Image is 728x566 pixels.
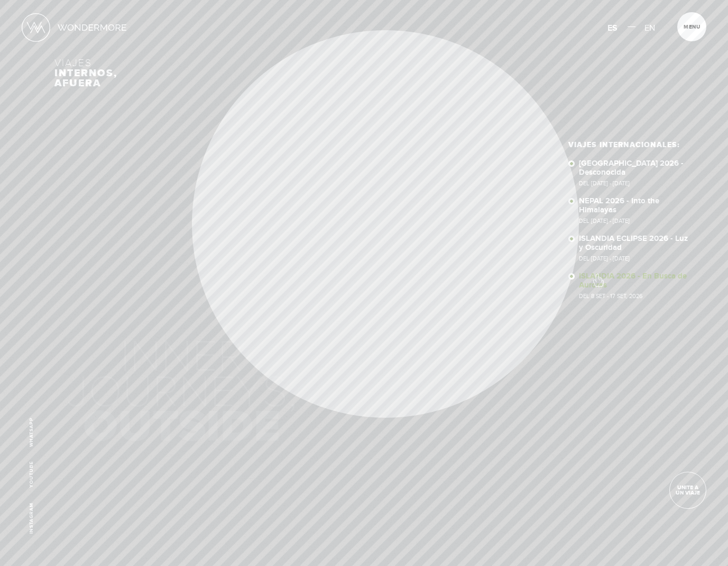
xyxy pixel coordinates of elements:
[568,141,692,149] h3: Viajes Internacionales:
[607,23,618,33] span: ES
[579,293,692,299] span: Del 8 SET - 17 SET, 2026
[29,502,34,534] a: Instagram
[684,24,701,30] span: Menu
[607,20,618,37] a: ES
[579,272,692,299] a: ISLANDIA 2026 - En Busca de AurorasDel 8 SET - 17 SET, 2026
[29,461,34,488] a: Youtube
[579,235,692,262] a: ISLANDIA ECLIPSE 2026 - Luz y OscuridadDel [DATE] - [DATE]
[579,218,692,224] span: Del [DATE] - [DATE]
[579,159,692,186] a: [GEOGRAPHIC_DATA] 2026 - DesconocidaDel [DATE] - [DATE]
[644,23,655,33] span: EN
[579,256,692,262] span: Del [DATE] - [DATE]
[54,58,673,88] h3: Viajes internos, afuera
[644,20,655,37] a: EN
[29,417,34,447] a: WhatsApp
[58,24,126,31] img: Nombre Logo
[22,13,50,42] img: Logo
[669,472,706,509] a: Unite a un viaje
[579,197,692,224] a: NEPAL 2026 - Into the HimalayasDel [DATE] - [DATE]
[670,485,706,496] span: Unite a un viaje
[579,181,692,186] span: Del [DATE] - [DATE]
